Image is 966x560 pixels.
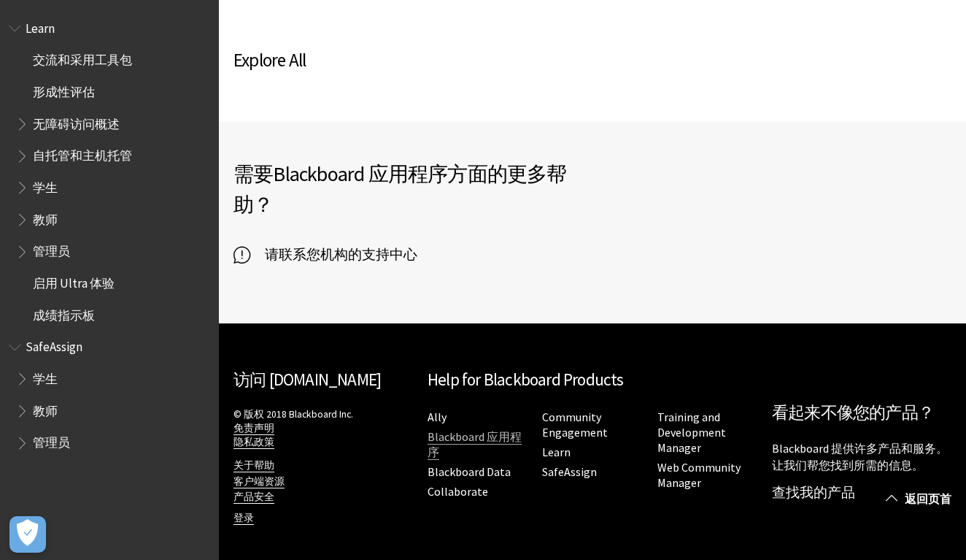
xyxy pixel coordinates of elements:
a: Ally [428,410,447,425]
a: 关于帮助 [233,459,274,472]
a: Learn [542,445,571,460]
span: 无障碍访问概述 [33,112,120,131]
span: 教师 [33,207,58,227]
span: 成绩指示板 [33,303,95,323]
a: Training and Development Manager [657,410,726,456]
span: 形成性评估 [33,80,95,99]
a: Blackboard 应用程序 [428,429,522,460]
p: © 版权 2018 Blackboard Inc. [233,407,413,449]
h2: 需要 方面的更多帮助？ [233,158,592,220]
span: 教师 [33,399,58,418]
span: 启用 Ultra 体验 [33,271,115,291]
span: 学生 [33,367,58,386]
a: 查找我的产品 [772,484,855,501]
a: 免责声明 [233,422,274,435]
a: SafeAssign [542,464,597,480]
a: Blackboard Data [428,464,511,480]
span: 交流和采用工具包 [33,48,132,68]
h3: Explore All [233,47,735,74]
span: Blackboard 应用程序 [273,161,447,187]
a: 产品安全 [233,491,274,504]
a: 登录 [233,512,254,525]
a: Community Engagement [542,410,608,440]
a: 请联系您机构的支持中心 [233,244,417,266]
a: 返回页首 [875,486,966,513]
a: Collaborate [428,484,488,499]
a: 客户端资源 [233,475,285,488]
h2: Help for Blackboard Products [428,367,757,393]
h2: 看起来不像您的产品？ [772,400,951,426]
span: 自托管和主机托管 [33,144,132,164]
a: 访问 [DOMAIN_NAME] [233,369,381,390]
p: Blackboard 提供许多产品和服务。让我们帮您找到所需的信息。 [772,440,951,473]
span: SafeAssign [26,335,82,355]
span: 管理员 [33,431,70,450]
nav: Book outline for Blackboard SafeAssign [9,335,210,456]
span: Learn [26,16,55,36]
a: Web Community Manager [657,460,741,491]
button: Open Preferences [9,516,46,553]
a: 隐私政策 [233,436,274,449]
nav: Book outline for Blackboard Learn Help [9,16,210,328]
span: 管理员 [33,239,70,259]
span: 学生 [33,175,58,195]
span: 请联系您机构的支持中心 [250,244,417,266]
